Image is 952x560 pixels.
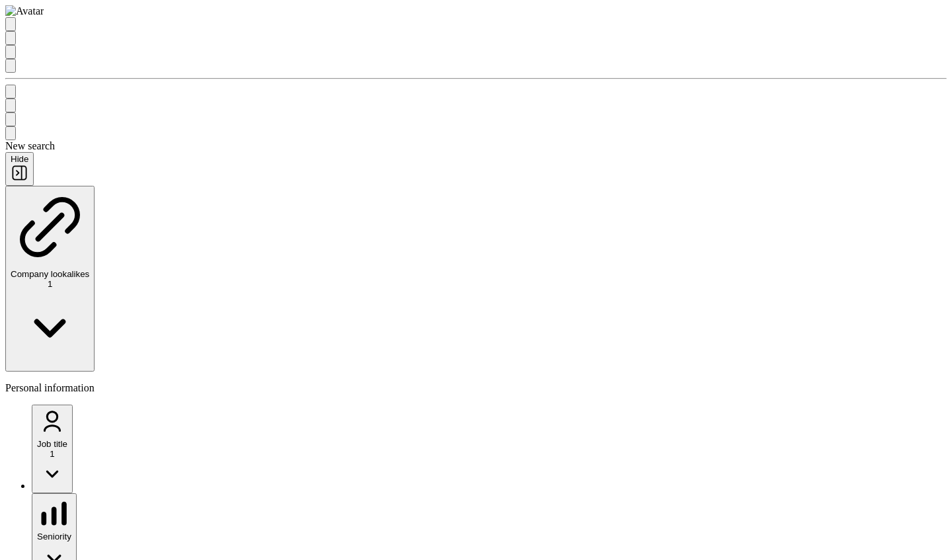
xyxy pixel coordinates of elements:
button: Hide [5,152,34,186]
div: Company lookalikes [11,269,89,279]
button: Company lookalikes1 [5,186,95,372]
div: Job title [37,439,67,449]
img: Avatar [5,5,44,17]
button: Use Surfe on LinkedIn [5,85,16,99]
div: New search [5,140,947,152]
div: Seniority [37,532,71,541]
div: 1 [37,449,67,459]
button: Job title1 [32,405,73,493]
button: Dashboard [5,112,16,126]
button: Search [5,31,16,45]
button: Enrich CSV [5,45,16,59]
button: My lists [5,59,16,73]
button: Quick start [5,17,16,31]
p: Personal information [5,382,947,394]
div: 1 [11,279,89,289]
button: Use Surfe API [5,99,16,112]
button: Feedback [5,126,16,140]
